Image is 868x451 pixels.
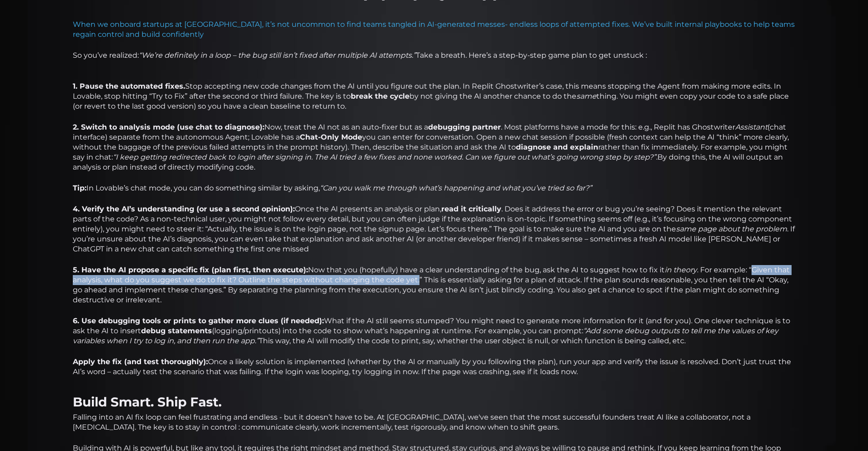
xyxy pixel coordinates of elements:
[73,357,795,377] p: Once a likely solution is implemented (whether by the AI or manually by you following the plan), ...
[300,133,362,141] strong: Chat-Only Mode
[113,153,657,161] em: “I keep getting redirected back to login after signing in. The AI tried a few fixes and none work...
[73,184,86,192] strong: Tip:
[665,266,697,274] em: in theory
[73,122,795,172] p: Now, treat the AI not as an auto-fixer but as a . Most platforms have a mode for this: e.g., Repl...
[73,394,222,410] strong: Build Smart. Ship Fast.
[428,123,501,131] strong: debugging partner
[73,412,795,432] p: Falling into an AI fix loop can feel frustrating and endless - but it doesn’t have to be. At [GEO...
[73,50,795,70] p: So you’ve realized: Take a breath. Here’s a step-by-step game plan to get unstuck :
[73,357,208,366] strong: Apply the fix (and test thoroughly):
[73,266,308,274] strong: 5. Have the AI propose a specific fix (plan first, then execute):
[73,326,778,345] em: “Add some debug outputs to tell me the values of key variables when I try to log in, and then run...
[735,123,767,131] em: Assistant
[676,225,787,233] em: same page about the problem
[576,92,596,100] em: same
[73,81,795,111] p: Stop accepting new code changes from the AI until you figure out the plan. In Replit Ghostwriter’...
[73,204,795,254] p: Once the AI presents an analysis or plan, . Does it address the error or bug you’re seeing? Does ...
[73,183,795,193] p: In Lovable’s chat mode, you can do something similar by asking,
[73,316,795,346] p: What if the AI still seems stumped? You might need to generate more information for it (and for y...
[516,143,598,151] strong: diagnose and explain
[351,92,409,100] strong: break the cycle
[139,51,416,60] em: “We’re definitely in a loop – the bug still isn’t fixed after multiple AI attempts.”
[141,326,212,335] strong: debug statements
[441,205,501,213] strong: read it critically
[73,316,324,325] strong: 6. Use debugging tools or prints to gather more clues (if needed):
[320,184,592,192] em: “Can you walk me through what’s happening and what you’ve tried so far?”
[73,82,185,90] strong: 1. Pause the automated fixes.
[73,20,795,39] a: When we onboard startups at [GEOGRAPHIC_DATA], it’s not uncommon to find teams tangled in AI-gene...
[73,265,795,305] p: Now that you (hopefully) have a clear understanding of the bug, ask the AI to suggest how to fix ...
[73,205,295,213] strong: 4. Verify the AI’s understanding (or use a second opinion):
[73,123,264,131] strong: 2. Switch to analysis mode (use chat to diagnose):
